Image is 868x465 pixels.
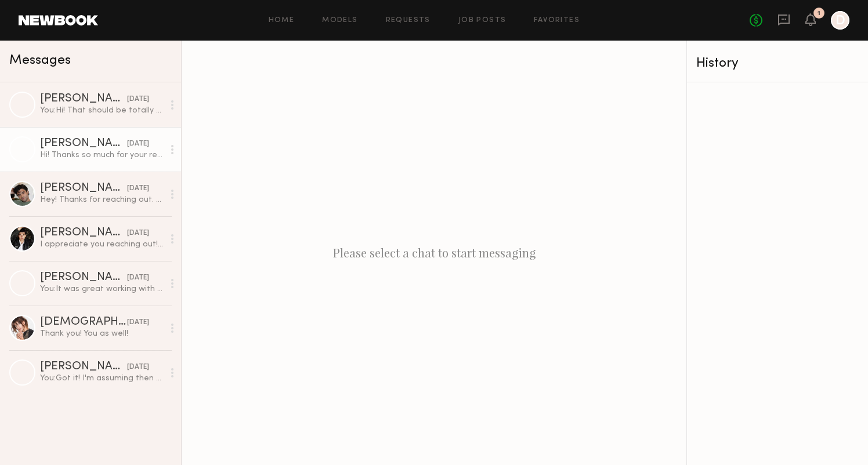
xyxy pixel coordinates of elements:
span: Messages [9,54,71,67]
div: You: Got it! I'm assuming then that the following days are probably blocked off as well, moving s... [40,373,164,384]
div: [DATE] [127,228,149,239]
div: You: It was great working with you! [40,284,164,295]
div: [DATE] [127,183,149,194]
a: Home [269,17,295,24]
div: [DATE] [127,94,149,105]
div: Hi! Thanks so much for your request. I’m working in [GEOGRAPHIC_DATA] this week unfortunately. Ar... [40,150,164,161]
div: 1 [818,10,820,17]
a: Models [322,17,357,24]
a: D [831,11,849,30]
div: History [696,57,859,70]
div: [DATE] [127,317,149,328]
div: [PERSON_NAME] [40,272,127,284]
div: [DATE] [127,139,149,150]
a: Requests [386,17,431,24]
div: You: Hi! That should be totally fine. Looking forward to working together - I'll send more info s... [40,105,164,116]
div: Thank you! You as well! [40,328,164,339]
div: [PERSON_NAME] [40,361,127,373]
div: I appreciate you reaching out! I unfortunately will be out of town that whole week [40,239,164,250]
a: Favorites [534,17,580,24]
a: Job Posts [458,17,507,24]
div: [DATE] [127,273,149,284]
div: [DEMOGRAPHIC_DATA][PERSON_NAME] [40,317,127,328]
div: [PERSON_NAME] [40,183,127,194]
div: Please select a chat to start messaging [182,41,686,465]
div: [PERSON_NAME] [40,93,127,105]
div: [PERSON_NAME] [40,227,127,239]
div: Hey! Thanks for reaching out. Unfortunately I’ll be out of town the 9th. My flight is the 8th at ... [40,194,164,205]
div: [DATE] [127,362,149,373]
div: [PERSON_NAME] [40,138,127,150]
